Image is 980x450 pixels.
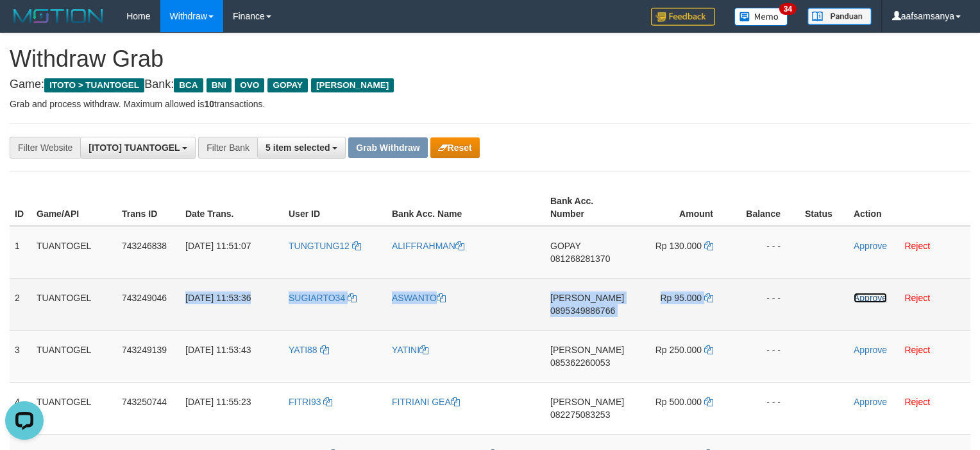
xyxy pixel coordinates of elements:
img: Feedback.jpg [651,8,715,26]
div: Filter Website [10,137,80,159]
span: GOPAY [267,78,308,92]
span: Copy 085362260053 to clipboard [550,358,610,368]
span: Rp 95.000 [661,293,702,303]
a: Reject [904,345,930,355]
th: ID [10,189,31,226]
a: Approve [854,241,887,251]
span: SUGIARTO34 [289,293,345,303]
a: Copy 250000 to clipboard [704,345,713,355]
span: 743249139 [122,345,167,355]
span: [DATE] 11:53:43 [185,345,251,355]
span: BCA [174,78,203,92]
a: Copy 130000 to clipboard [704,241,713,251]
button: [ITOTO] TUANTOGEL [80,137,196,159]
button: Reset [430,137,480,158]
td: TUANTOGEL [31,382,117,434]
a: SUGIARTO34 [289,293,357,303]
span: Rp 250.000 [655,345,702,355]
h4: Game: Bank: [10,78,970,91]
th: Bank Acc. Name [387,189,545,226]
td: TUANTOGEL [31,278,117,330]
th: Date Trans. [180,189,283,226]
td: 2 [10,278,31,330]
a: Approve [854,293,887,303]
a: YATI88 [289,345,329,355]
span: ITOTO > TUANTOGEL [44,78,144,92]
td: 4 [10,382,31,434]
th: Bank Acc. Number [545,189,631,226]
span: 743249046 [122,293,167,303]
a: Approve [854,345,887,355]
span: BNI [207,78,232,92]
span: YATI88 [289,345,317,355]
span: 5 item selected [266,143,330,153]
span: 743246838 [122,241,167,251]
a: Approve [854,397,887,407]
td: 3 [10,330,31,382]
a: FITRIANI GEA [392,397,460,407]
span: [DATE] 11:53:36 [185,293,251,303]
button: Open LiveChat chat widget [5,5,44,44]
span: 743250744 [122,397,167,407]
td: - - - [732,278,800,330]
span: [ITOTO] TUANTOGEL [89,143,180,153]
span: Rp 500.000 [655,397,702,407]
td: - - - [732,330,800,382]
a: Copy 95000 to clipboard [704,293,713,303]
span: TUNGTUNG12 [289,241,350,251]
span: Copy 081268281370 to clipboard [550,254,610,264]
a: Reject [904,397,930,407]
h1: Withdraw Grab [10,46,970,72]
td: - - - [732,382,800,434]
th: Game/API [31,189,117,226]
span: [DATE] 11:55:23 [185,397,251,407]
span: [PERSON_NAME] [550,397,624,407]
a: YATINI [392,345,428,355]
img: Button%20Memo.svg [734,8,788,26]
a: FITRI93 [289,397,332,407]
span: [PERSON_NAME] [550,345,624,355]
span: OVO [235,78,264,92]
img: panduan.png [807,8,872,25]
td: 1 [10,226,31,279]
img: MOTION_logo.png [10,6,107,26]
button: Grab Withdraw [348,137,427,158]
th: Amount [631,189,732,226]
span: Copy 082275083253 to clipboard [550,410,610,420]
a: Reject [904,241,930,251]
td: TUANTOGEL [31,226,117,279]
span: [PERSON_NAME] [311,78,394,92]
th: Action [849,189,970,226]
th: User ID [283,189,387,226]
th: Status [800,189,849,226]
td: - - - [732,226,800,279]
td: TUANTOGEL [31,330,117,382]
span: [DATE] 11:51:07 [185,241,251,251]
a: TUNGTUNG12 [289,241,361,251]
th: Balance [732,189,800,226]
span: [PERSON_NAME] [550,293,624,303]
a: Copy 500000 to clipboard [704,397,713,407]
span: 34 [779,3,797,15]
a: ALIFFRAHMAN [392,241,464,251]
span: FITRI93 [289,397,321,407]
span: Rp 130.000 [655,241,702,251]
span: Copy 0895349886766 to clipboard [550,306,615,316]
button: 5 item selected [257,137,346,159]
a: Reject [904,293,930,303]
span: GOPAY [550,241,580,251]
th: Trans ID [117,189,180,226]
div: Filter Bank [198,137,257,159]
a: ASWANTO [392,293,446,303]
p: Grab and process withdraw. Maximum allowed is transactions. [10,98,970,110]
strong: 10 [204,99,214,109]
